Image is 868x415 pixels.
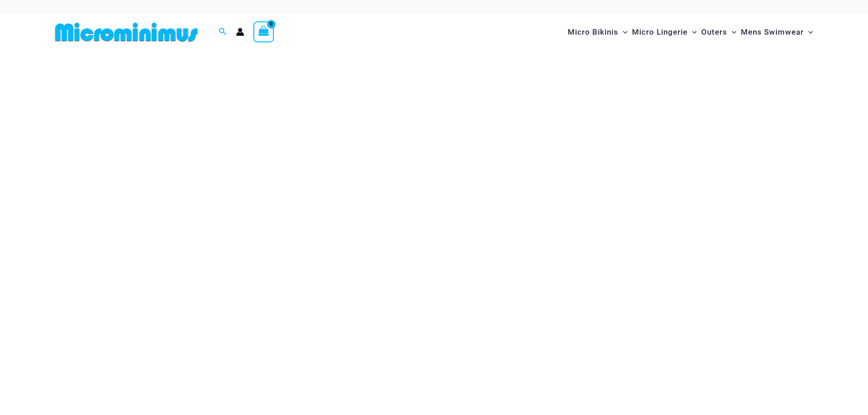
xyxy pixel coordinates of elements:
img: MM SHOP LOGO FLAT [51,22,201,42]
nav: Site Navigation [564,17,817,47]
a: Search icon link [219,26,227,38]
a: Account icon link [236,28,244,36]
span: Mens Swimwear [741,20,804,44]
a: Mens SwimwearMenu ToggleMenu Toggle [739,18,815,46]
a: OutersMenu ToggleMenu Toggle [699,18,739,46]
span: Menu Toggle [727,20,736,44]
a: View Shopping Cart, empty [253,21,274,42]
span: Micro Bikinis [568,20,618,44]
a: Micro BikinisMenu ToggleMenu Toggle [565,18,630,46]
span: Micro Lingerie [632,20,688,44]
span: Menu Toggle [804,20,813,44]
a: Micro LingerieMenu ToggleMenu Toggle [630,18,699,46]
span: Menu Toggle [618,20,627,44]
span: Outers [701,20,727,44]
span: Menu Toggle [688,20,697,44]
